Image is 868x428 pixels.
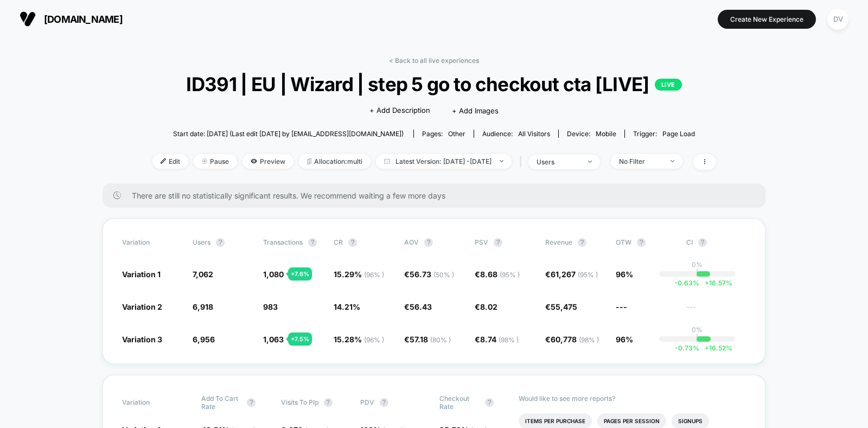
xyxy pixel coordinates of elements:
[696,334,698,342] p: |
[433,271,454,279] span: ( 50 % )
[551,270,598,279] span: 61,267
[281,398,318,406] span: Visits To Plp
[263,335,284,344] span: 1,063
[201,394,241,411] span: Add To Cart Rate
[364,271,384,279] span: ( 96 % )
[16,10,126,28] button: [DOMAIN_NAME]
[452,106,499,115] span: + Add Images
[517,154,528,170] span: |
[380,398,388,407] button: ?
[173,130,404,138] span: Start date: [DATE] (Last edit [DATE] by [EMAIL_ADDRESS][DOMAIN_NAME])
[616,238,675,247] span: OTW
[334,238,343,246] span: CR
[44,14,123,25] span: [DOMAIN_NAME]
[596,130,616,138] span: mobile
[410,335,451,344] span: 57.18
[263,270,284,279] span: 1,080
[699,344,732,352] span: 16.52 %
[475,270,520,279] span: €
[545,302,577,311] span: €
[699,279,732,287] span: 16.57 %
[558,130,624,138] span: Device:
[480,335,519,344] span: 8.74
[334,302,360,311] span: 14.21 %
[674,279,699,287] span: -0.63 %
[616,270,633,279] span: 96%
[578,271,598,279] span: ( 95 % )
[475,238,488,246] span: PSV
[376,154,512,169] span: Latest Version: [DATE] - [DATE]
[334,335,384,344] span: 15.28 %
[334,270,384,279] span: 15.29 %
[202,158,207,164] img: end
[705,344,709,352] span: +
[480,302,497,311] span: 8.02
[122,335,162,344] span: Variation 3
[348,238,357,247] button: ?
[705,279,709,287] span: +
[519,394,746,403] p: Would like to see more reports?
[152,154,188,169] span: Edit
[499,336,519,344] span: ( 98 % )
[692,325,703,334] p: 0%
[616,335,633,344] span: 96%
[194,154,237,169] span: Pause
[633,130,695,138] div: Trigger:
[500,271,520,279] span: ( 95 % )
[263,302,278,311] span: 983
[247,398,256,407] button: ?
[242,154,293,169] span: Preview
[588,161,592,163] img: end
[216,238,225,247] button: ?
[494,238,502,247] button: ?
[288,267,312,280] div: + 7.6 %
[551,302,577,311] span: 55,475
[718,10,816,29] button: Create New Experience
[132,191,744,200] span: There are still no statistically significant results. We recommend waiting a few more days
[480,270,520,279] span: 8.68
[430,336,451,344] span: ( 80 % )
[288,333,312,346] div: + 7.5 %
[193,335,215,344] span: 6,956
[308,238,317,247] button: ?
[655,79,682,91] p: LIVE
[824,8,852,30] button: DV
[122,302,162,311] span: Variation 2
[20,11,36,27] img: Visually logo
[404,238,419,246] span: AOV
[578,238,586,247] button: ?
[671,160,674,162] img: end
[827,9,848,30] div: DV
[263,238,303,246] span: Transactions
[299,154,371,169] span: Allocation: multi
[193,238,210,246] span: users
[422,130,465,138] div: Pages:
[686,304,746,312] span: ---
[404,302,432,311] span: €
[424,238,433,247] button: ?
[410,302,432,311] span: 56.43
[122,238,182,247] span: Variation
[675,344,699,352] span: -0.73 %
[662,130,695,138] span: Page Load
[475,302,497,311] span: €
[439,394,480,411] span: Checkout Rate
[307,158,311,164] img: rebalance
[360,398,374,406] span: PDV
[161,158,166,164] img: edit
[551,335,599,344] span: 60,778
[180,73,687,95] span: ID391 | EU | Wizard | step 5 go to checkout cta [LIVE]
[579,336,599,344] span: ( 98 % )
[545,335,599,344] span: €
[518,130,550,138] span: All Visitors
[619,157,662,165] div: No Filter
[545,238,572,246] span: Revenue
[616,302,627,311] span: ---
[696,269,698,277] p: |
[384,158,390,164] img: calendar
[122,394,182,411] span: Variation
[324,398,333,407] button: ?
[637,238,646,247] button: ?
[389,56,479,65] a: < Back to all live experiences
[122,270,161,279] span: Variation 1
